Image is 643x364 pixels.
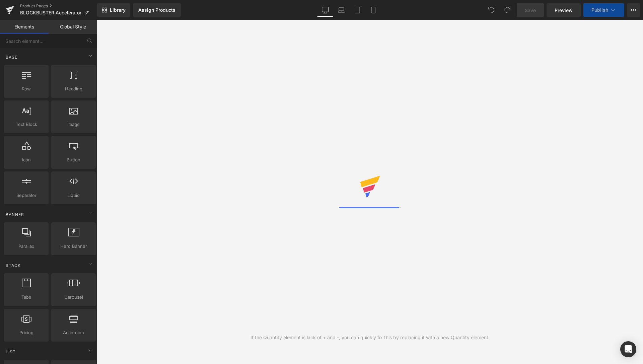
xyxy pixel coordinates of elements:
a: Laptop [333,3,349,17]
div: Assign Products [138,7,175,13]
span: List [5,349,16,355]
span: Text Block [6,121,47,128]
span: Hero Banner [53,243,94,250]
span: Separator [6,192,47,199]
span: Publish [591,7,608,13]
button: Redo [501,3,514,17]
a: New Library [97,3,130,17]
div: Open Intercom Messenger [620,341,636,357]
span: Button [53,156,94,163]
span: Pricing [6,329,47,336]
div: If the Quantity element is lack of + and -, you can quickly fix this by replacing it with a new Q... [251,334,490,341]
a: Product Pages [20,3,97,9]
span: Save [525,7,536,14]
span: BLOCKBUSTER Accelerator [20,10,81,15]
span: Liquid [53,192,94,199]
span: Parallax [6,243,47,250]
button: Undo [485,3,498,17]
a: Mobile [365,3,381,17]
span: Carousel [53,294,94,301]
span: Image [53,121,94,128]
span: Icon [6,156,47,163]
span: Stack [5,262,21,269]
span: Base [5,54,18,60]
span: Tabs [6,294,47,301]
a: Tablet [349,3,365,17]
span: Library [110,7,126,13]
span: Banner [5,211,25,218]
a: Global Style [49,20,97,33]
span: Heading [53,85,94,92]
span: Accordion [53,329,94,336]
span: Preview [555,7,573,14]
span: Row [6,85,47,92]
a: Desktop [317,3,333,17]
a: Preview [547,3,581,17]
button: Publish [583,3,624,17]
button: More [627,3,640,17]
